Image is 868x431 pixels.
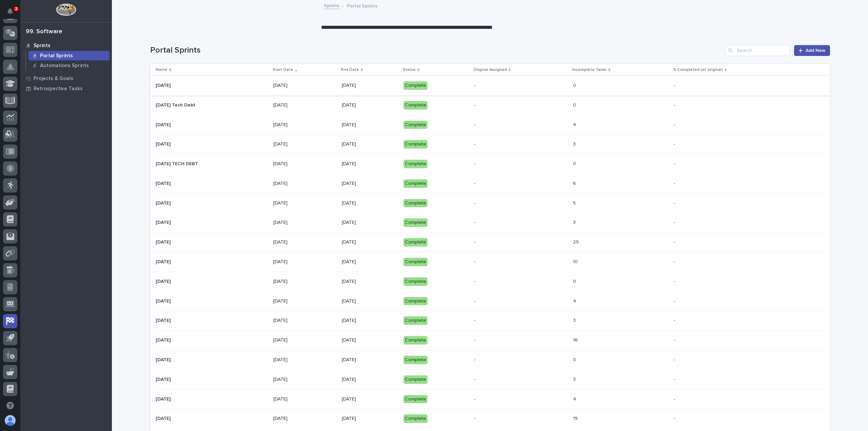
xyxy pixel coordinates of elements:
[156,258,172,265] p: [DATE]
[7,6,20,20] img: Stacker
[573,277,577,285] p: 0
[150,252,830,272] tr: [DATE][DATE] [DATE][DATE]Complete-- 1010 --
[474,356,477,363] p: -
[473,66,507,74] p: Original Assigned
[573,258,579,265] p: 10
[156,140,172,147] p: [DATE]
[3,4,17,18] button: Notifications
[20,83,112,94] a: Retrospective Tasks
[403,297,428,306] div: Complete
[34,86,83,92] p: Retrospective Tasks
[273,416,336,422] p: [DATE]
[474,414,477,422] p: -
[342,318,398,324] p: [DATE]
[403,277,428,286] div: Complete
[273,83,336,89] p: [DATE]
[342,200,398,206] p: [DATE]
[403,66,416,74] p: Status
[573,179,577,187] p: 6
[26,51,112,60] a: Portal Sprints
[7,75,19,87] img: 1736555164131-43832dd5-751b-4058-ba23-39d91318e5a0
[573,414,579,422] p: 19
[474,81,477,89] p: -
[156,179,172,187] p: [DATE]
[15,6,17,11] p: 3
[674,336,676,343] p: -
[474,199,477,206] p: -
[573,121,577,128] p: 4
[674,375,676,383] p: -
[26,61,112,70] a: Automations Sprints
[156,66,167,74] p: Name
[150,350,830,370] tr: [DATE][DATE] [DATE][DATE]Complete-- 00 --
[474,277,477,285] p: -
[156,316,172,324] p: [DATE]
[674,160,676,167] p: -
[7,38,123,48] p: How can we help?
[573,81,577,89] p: 0
[273,181,336,187] p: [DATE]
[342,377,398,383] p: [DATE]
[342,259,398,265] p: [DATE]
[156,395,172,402] p: [DATE]
[726,45,790,56] input: Search
[474,395,477,402] p: -
[403,375,428,384] div: Complete
[573,140,577,147] p: 3
[342,102,398,108] p: [DATE]
[474,375,477,383] p: -
[573,395,577,402] p: 4
[474,258,477,265] p: -
[403,179,428,188] div: Complete
[342,83,398,89] p: [DATE]
[403,101,428,110] div: Complete
[156,277,172,285] p: [DATE]
[474,316,477,324] p: -
[794,45,830,56] a: Add New
[40,53,73,59] p: Portal Sprints
[572,66,607,74] p: Incomplete Tasks
[150,193,830,213] tr: [DATE][DATE] [DATE][DATE]Complete-- 55 --
[8,8,17,19] div: Notifications3
[273,396,336,402] p: [DATE]
[273,279,336,285] p: [DATE]
[156,160,199,167] p: [DATE] TECH DEBT
[474,179,477,187] p: -
[150,45,723,55] h1: Portal Sprints
[150,370,830,389] tr: [DATE][DATE] [DATE][DATE]Complete-- 33 --
[34,43,51,49] p: Sprints
[150,272,830,291] tr: [DATE][DATE] [DATE][DATE]Complete-- 00 --
[474,160,477,167] p: -
[4,106,40,118] a: 📖Help Docs
[403,395,428,404] div: Complete
[273,102,336,108] p: [DATE]
[403,218,428,227] div: Complete
[156,356,172,363] p: [DATE]
[674,140,676,147] p: -
[67,125,82,131] span: Pylon
[342,337,398,343] p: [DATE]
[674,258,676,265] p: -
[474,121,477,128] p: -
[674,179,676,187] p: -
[573,297,577,304] p: 4
[273,239,336,245] p: [DATE]
[150,409,830,429] tr: [DATE][DATE] [DATE][DATE]Complete-- 1919 --
[273,337,336,343] p: [DATE]
[156,336,172,343] p: [DATE]
[156,218,172,226] p: [DATE]
[156,297,172,304] p: [DATE]
[48,125,82,131] a: Powered byPylon
[342,298,398,304] p: [DATE]
[342,357,398,363] p: [DATE]
[474,238,477,245] p: -
[573,375,577,383] p: 3
[403,316,428,325] div: Complete
[403,140,428,149] div: Complete
[7,110,12,115] div: 📖
[573,160,577,167] p: 0
[342,239,398,245] p: [DATE]
[403,199,428,208] div: Complete
[674,199,676,206] p: -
